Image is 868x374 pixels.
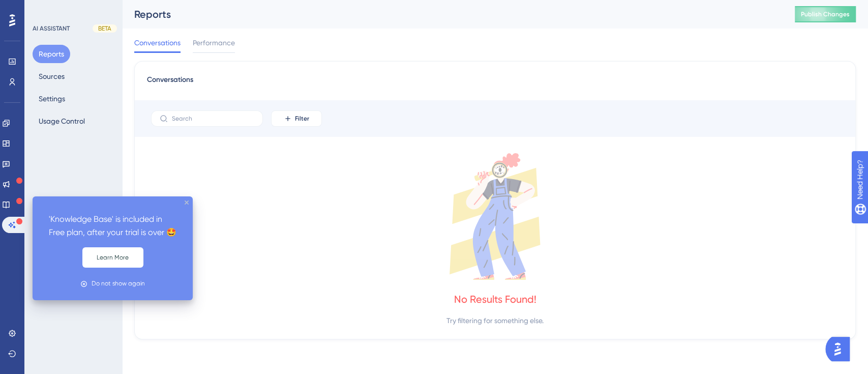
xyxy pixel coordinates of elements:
div: close tooltip [185,200,189,205]
span: Performance [193,37,235,49]
p: 'Knowledge Base' is included in Free plan, after your trial is over 🤩 [49,213,176,239]
div: Try filtering for something else. [446,314,544,327]
span: Conversations [147,74,193,92]
button: Learn More [82,247,143,268]
button: Sources [33,67,71,85]
div: Do not show again [92,279,145,289]
button: Filter [271,110,322,127]
button: Reports [33,45,70,63]
span: Need Help? [24,3,64,15]
span: Filter [295,114,309,123]
span: Conversations [134,37,181,49]
span: Publish Changes [801,10,850,18]
div: BETA [93,24,117,33]
div: No Results Found! [454,292,536,306]
div: AI ASSISTANT [33,24,70,33]
button: Settings [33,90,71,108]
button: Usage Control [33,112,91,130]
button: Publish Changes [795,6,856,22]
div: Reports [134,7,769,21]
iframe: UserGuiding AI Assistant Launcher [825,334,856,364]
input: Search [172,115,254,122]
